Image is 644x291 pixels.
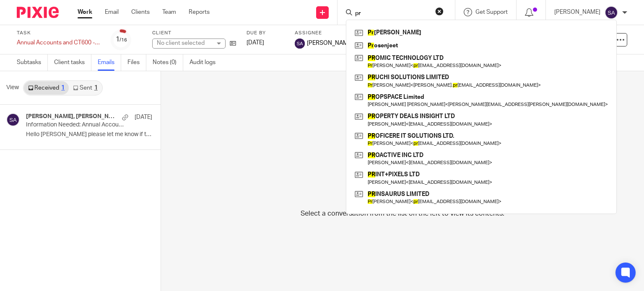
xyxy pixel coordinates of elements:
span: Get Support [475,9,508,15]
p: Hello [PERSON_NAME] please let me know if they were ok ... [26,131,152,138]
p: Information Needed: Annual Accounts YE Sep' 24 - STERLING INVESTMENT VENTURES LTD [26,121,127,129]
div: 1 [61,85,65,91]
a: Emails [98,54,121,71]
a: Notes (0) [153,54,183,71]
img: Pixie [17,7,59,18]
input: Search [354,10,430,18]
a: Work [78,8,92,16]
p: [DATE] [135,113,152,121]
label: Task [17,30,101,36]
a: Sent1 [69,81,101,95]
a: Subtasks [17,54,48,71]
a: Received1 [24,81,69,95]
img: svg%3E [605,6,618,19]
img: svg%3E [6,113,20,126]
button: Clear [435,7,444,15]
small: /16 [119,38,127,42]
h4: [PERSON_NAME], [PERSON_NAME] | WIS Accountancy, Me [26,113,118,120]
div: 1 [94,85,98,91]
div: Annual Accounts and CT600 - (SPV) [17,39,101,47]
a: Client tasks [54,54,91,71]
a: Email [105,8,119,16]
a: Files [127,54,146,71]
label: Due by [247,30,284,36]
span: [DATE] [247,40,264,46]
a: Audit logs [190,54,222,71]
a: Reports [189,8,210,16]
a: Team [162,8,176,16]
span: [PERSON_NAME] [307,39,353,47]
p: Select a conversation from the list on the left to view its contents. [301,209,504,219]
span: View [6,83,19,92]
div: 1 [116,35,127,44]
p: [PERSON_NAME] [554,8,600,16]
label: Assignee [295,30,353,36]
img: svg%3E [295,39,305,49]
label: Client [152,30,236,36]
div: No client selected [157,39,211,47]
a: Clients [131,8,150,16]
